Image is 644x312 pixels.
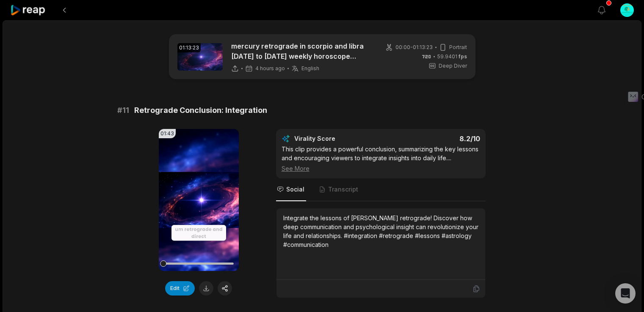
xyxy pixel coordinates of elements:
div: See More [282,164,480,173]
div: 8.2 /10 [389,134,480,143]
div: Open Intercom Messenger [615,283,636,304]
span: Social [286,185,304,194]
video: Your browser does not support mp4 format. [159,129,239,271]
span: English [301,65,319,72]
span: 4 hours ago [255,65,285,72]
span: Portrait [449,44,467,51]
p: mercury retrograde in scorpio and libra [DATE] to [DATE] weekly horoscope prediction astrology fo... [231,41,375,61]
span: Deep Diver [439,62,467,70]
div: 01:13:23 [177,43,201,52]
div: This clip provides a powerful conclusion, summarizing the key lessons and encouraging viewers to ... [282,145,480,173]
span: # 11 [117,104,129,116]
div: Integrate the lessons of [PERSON_NAME] retrograde! Discover how deep communication and psychologi... [283,213,478,249]
span: 59.9401 [437,53,467,60]
nav: Tabs [276,178,486,201]
span: fps [459,53,467,60]
button: Edit [165,281,195,296]
span: 00:00 - 01:13:23 [395,44,433,51]
span: Transcript [328,185,358,194]
div: Virality Score [294,134,385,143]
span: Retrograde Conclusion: Integration [134,104,267,116]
